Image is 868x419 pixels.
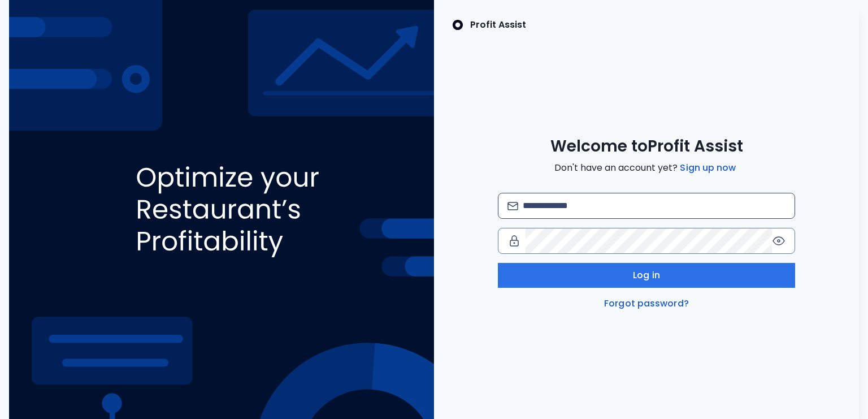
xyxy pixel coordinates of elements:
img: email [507,202,518,210]
span: Log in [633,269,660,282]
img: SpotOn Logo [452,18,463,32]
p: Profit Assist [470,18,526,32]
a: Forgot password? [602,297,691,310]
span: Don't have an account yet? [554,161,738,175]
span: Welcome to Profit Assist [550,136,743,157]
a: Sign up now [678,161,738,175]
button: Log in [498,263,796,288]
